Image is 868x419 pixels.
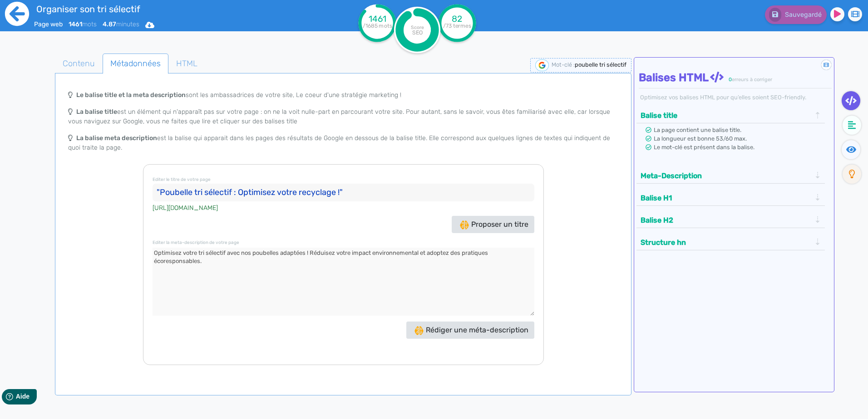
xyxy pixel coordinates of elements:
[575,61,626,68] span: poubelle tri sélectif
[460,220,528,229] span: Proposer un titre
[55,51,102,76] span: Contenu
[153,240,239,245] small: Editer la meta-description de votre page
[103,20,139,28] span: minutes
[168,54,205,74] a: HTML
[638,213,824,228] div: Balise H2
[68,107,618,126] p: est un élément qui n'apparaît pas sur votre page : on ne la voit nulle-part en parcourant votre s...
[406,322,534,339] button: Rédiger une méta-description
[443,23,472,29] tspan: /73 termes
[638,235,824,250] div: Structure hn
[638,108,824,123] div: Balise title
[169,51,205,76] span: HTML
[765,5,827,24] button: Sauvegardé
[363,23,392,29] tspan: /1685 mots
[153,184,534,202] input: Le titre de votre contenu
[76,91,186,99] b: Le balise title et la meta description
[638,235,814,250] button: Structure hn
[153,177,211,182] small: Editer le titre de votre page
[638,168,824,183] div: Meta-Description
[55,54,103,74] a: Contenu
[638,108,814,123] button: Balise title
[785,11,822,19] span: Sauvegardé
[638,190,814,205] button: Balise H1
[411,24,424,30] tspan: Score
[638,168,814,183] button: Meta-Description
[103,20,116,28] b: 4.87
[552,61,575,68] span: Mot-clé :
[69,20,82,28] b: 1461
[68,133,618,152] p: est la balise qui apparait dans les pages des résultats de Google en dessous de la balise title. ...
[103,54,168,74] a: Métadonnées
[729,77,732,83] span: 0
[638,190,824,205] div: Balise H1
[103,51,168,76] span: Métadonnées
[76,108,117,116] b: La balise title
[153,203,218,213] cite: [URL][DOMAIN_NAME]
[34,20,63,28] span: Page web
[639,71,832,84] h4: Balises HTML
[412,29,423,36] tspan: SEO
[68,90,618,100] p: sont les ambassadrices de votre site, Le coeur d'une stratégie marketing !
[369,14,386,24] tspan: 1461
[452,14,463,24] tspan: 82
[654,144,755,151] span: Le mot-clé est présent dans la balise.
[732,77,772,83] span: erreurs à corriger
[638,213,814,228] button: Balise H2
[452,216,534,233] button: Proposer un titre
[76,134,157,142] b: La balise meta description
[69,20,97,28] span: mots
[654,127,741,133] span: La page contient une balise title.
[414,326,528,334] span: Rédiger une méta-description
[639,93,832,102] div: Optimisez vos balises HTML pour qu’elles soient SEO-friendly.
[654,135,747,142] span: La longueur est bonne 53/60 max.
[535,59,549,71] img: google-serp-logo.png
[34,2,295,16] input: title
